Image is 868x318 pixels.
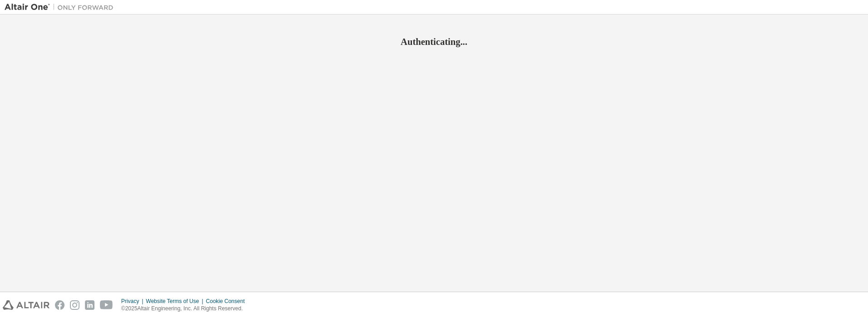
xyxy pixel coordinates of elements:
[70,300,79,310] img: instagram.svg
[121,298,146,305] div: Privacy
[3,300,50,310] img: altair_logo.svg
[121,305,250,313] p: © 2025 Altair Engineering, Inc. All Rights Reserved.
[206,298,250,305] div: Cookie Consent
[146,298,206,305] div: Website Terms of Use
[5,3,118,12] img: Altair One
[85,300,94,310] img: linkedin.svg
[100,300,113,310] img: youtube.svg
[55,300,64,310] img: facebook.svg
[5,36,863,48] h2: Authenticating...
